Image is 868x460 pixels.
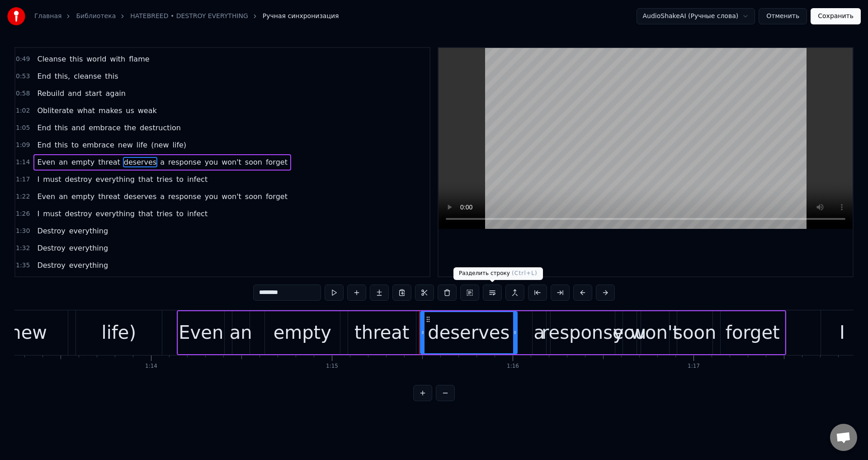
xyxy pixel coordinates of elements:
div: 1:14 [145,363,157,370]
span: 1:26 [16,209,30,218]
span: this [69,54,84,64]
div: threat [354,319,409,346]
button: Сохранить [811,8,861,24]
span: threat [97,157,121,167]
span: must [42,174,62,185]
span: 1:02 [16,106,30,115]
span: everything [68,243,109,253]
span: infect [186,209,208,219]
span: and [67,88,82,99]
span: response [167,157,202,167]
span: 1:22 [16,192,30,201]
span: this [104,71,119,81]
span: a [159,191,165,202]
span: again [104,88,126,99]
span: response [167,191,202,202]
span: you [204,191,219,202]
span: won't [221,157,242,167]
span: an [58,191,69,202]
span: this [54,123,69,133]
span: you [204,157,219,167]
span: threat [97,191,121,202]
span: End [36,123,52,133]
span: empty [71,191,95,202]
span: I [36,174,40,185]
button: Отменить [759,8,807,24]
span: flame [128,54,150,64]
span: start [84,88,103,99]
span: forget [265,191,288,202]
span: destroy [64,209,93,219]
div: forget [726,319,780,346]
span: life) [172,140,188,150]
div: 1:17 [688,363,700,370]
div: an [230,319,252,346]
span: 1:30 [16,227,30,236]
a: HATEBREED • DESTROY EVERYTHING [130,12,248,21]
div: life) [102,319,137,346]
img: youka [7,7,25,25]
span: 1:14 [16,158,30,167]
span: to [175,174,184,185]
div: Открытый чат [830,424,857,451]
span: that [137,174,154,185]
span: that [137,209,154,219]
span: new [117,140,134,150]
div: I [840,319,845,346]
span: 1:09 [16,141,30,150]
span: destruction [139,123,182,133]
span: Rebuild [36,88,65,99]
a: Библиотека [76,12,116,21]
span: cleanse [73,71,102,81]
span: soon [244,157,263,167]
div: Разделить строку [453,267,543,280]
span: destroy [64,174,93,185]
span: embrace [81,140,115,150]
span: 1:35 [16,261,30,270]
div: response [542,319,624,346]
span: to [175,209,184,219]
span: 1:32 [16,244,30,253]
span: must [42,209,62,219]
span: empty [71,157,95,167]
span: won't [221,191,242,202]
div: won't [630,319,679,346]
span: deserves [123,191,157,202]
span: forget [265,157,288,167]
span: (new [150,140,170,150]
span: what [76,105,96,116]
div: soon [673,319,716,346]
span: infect [186,174,208,185]
span: tries [156,174,173,185]
div: deserves [428,319,509,346]
span: and [71,123,86,133]
span: Destroy [36,260,66,270]
div: (new [3,319,47,346]
span: Cleanse [36,54,67,64]
span: ( Ctrl+L ) [512,270,538,276]
span: world [85,54,107,64]
span: End [36,140,52,150]
span: life [136,140,148,150]
span: 0:53 [16,72,30,81]
div: a [534,319,545,346]
div: 1:15 [326,363,338,370]
span: tries [156,209,173,219]
span: makes [98,105,123,116]
span: with [109,54,126,64]
span: a [159,157,165,167]
span: this, [54,71,71,81]
span: 1:17 [16,175,30,184]
span: to [71,140,80,150]
nav: breadcrumb [34,12,339,21]
span: Ручная синхронизация [263,12,339,21]
div: you [613,319,646,346]
span: 1:05 [16,123,30,133]
span: Destroy [36,226,66,236]
a: Главная [34,12,61,21]
span: soon [244,191,263,202]
span: the [123,123,137,133]
span: deserves [123,157,157,167]
span: weak [137,105,158,116]
span: everything [95,174,136,185]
